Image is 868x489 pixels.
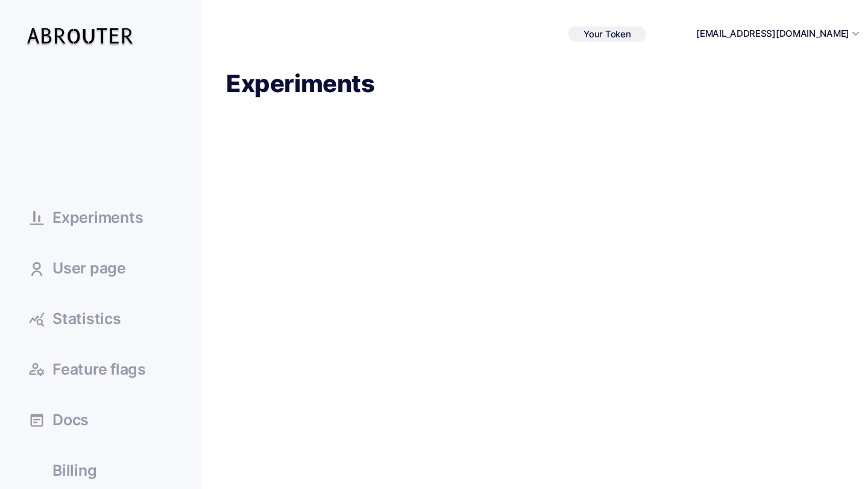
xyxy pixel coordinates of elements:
[52,463,96,478] span: Billing
[9,352,178,385] a: Feature flags
[25,16,139,52] img: Logo
[226,68,859,99] h1: Experiments
[9,251,178,284] a: User page
[52,210,143,225] span: Experiments
[52,413,89,428] span: Docs
[52,311,121,326] span: Statistics
[52,362,146,377] span: Feature flags
[9,302,178,334] a: Statistics
[9,16,139,52] a: Logo
[9,201,178,233] a: Experiments
[696,27,849,41] button: [EMAIL_ADDRESS][DOMAIN_NAME]
[52,261,126,276] span: User page
[9,453,178,486] a: Billing
[9,403,178,435] a: Docs
[583,28,631,40] span: Your Token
